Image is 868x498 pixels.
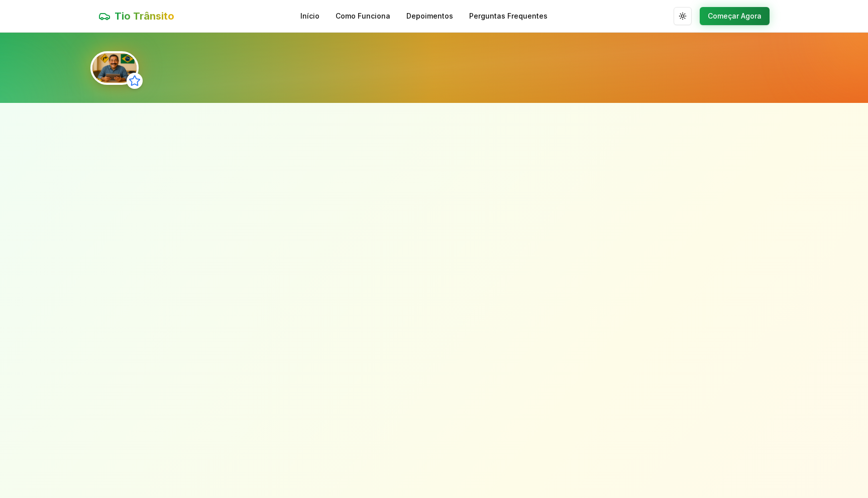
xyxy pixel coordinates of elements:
a: Depoimentos [406,11,453,21]
a: Perguntas Frequentes [469,11,548,21]
a: Como Funciona [336,11,390,21]
img: Tio Trânsito [90,51,139,85]
a: Tio Trânsito [98,9,174,23]
button: Começar Agora [700,7,770,25]
span: Tio Trânsito [115,9,174,23]
a: Início [300,11,319,21]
